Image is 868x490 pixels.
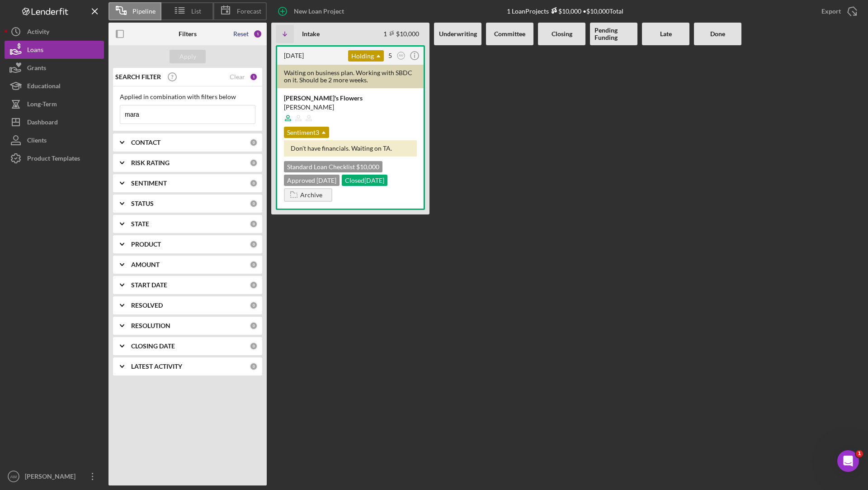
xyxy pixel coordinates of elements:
[348,50,384,62] div: Holding
[5,77,104,95] button: Educational
[660,30,672,38] b: Late
[131,322,170,329] b: RESOLUTION
[271,2,353,20] button: New Loan Project
[250,281,258,289] div: 0
[5,131,104,149] button: Clients
[250,200,258,208] div: 0
[131,343,175,350] b: CLOSING DATE
[294,2,344,20] div: New Loan Project
[27,41,43,61] div: Loans
[27,77,61,97] div: Educational
[5,59,104,77] button: Grants
[250,159,258,167] div: 0
[131,139,160,146] b: CONTACT
[5,95,104,113] button: Long-Term
[284,94,417,103] div: [PERSON_NAME]'s Flowers
[131,200,154,207] b: STATUS
[5,41,104,59] button: Loans
[27,149,80,170] div: Product Templates
[302,30,320,38] b: Intake
[821,2,841,20] div: Export
[284,127,329,138] div: Sentiment 3
[552,30,572,38] b: Closing
[230,73,245,81] div: Clear
[250,73,258,81] div: 1
[10,474,17,479] text: AW
[837,450,859,472] iframe: Intercom live chat
[507,7,623,15] div: 1 Loan Projects • $10,000 Total
[250,240,258,248] div: 0
[856,450,863,457] span: 1
[300,188,322,202] div: Archive
[549,7,581,15] div: $10,000
[131,180,167,187] b: SENTIMENT
[342,175,387,186] div: Closed [DATE]
[284,188,332,202] button: Archive
[233,30,249,38] div: Reset
[170,50,206,63] button: Apply
[494,30,525,38] b: Committee
[27,23,49,43] div: Activity
[27,113,58,133] div: Dashboard
[131,302,163,309] b: RESOLVED
[131,261,160,268] b: AMOUNT
[388,52,392,59] div: 5
[383,30,419,38] div: 1 $10,000
[131,281,167,289] b: START DATE
[5,23,104,41] button: Activity
[594,27,633,41] b: Pending Funding
[250,362,258,371] div: 0
[250,220,258,228] div: 0
[131,363,182,370] b: LATEST ACTIVITY
[23,467,81,488] div: [PERSON_NAME]
[132,8,156,15] span: Pipeline
[284,52,304,59] time: 2025-05-07 21:46
[284,140,417,157] div: Don't have financials. Waiting on TA.
[250,342,258,350] div: 0
[27,59,46,79] div: Grants
[277,65,424,88] div: Waiting on business plan. Working with SBDC on it. Should be 2 more weeks.
[131,159,170,167] b: RISK RATING
[5,467,104,485] button: AW[PERSON_NAME]
[131,220,149,228] b: STATE
[439,30,477,38] b: Underwriting
[250,179,258,187] div: 0
[250,261,258,269] div: 0
[284,103,417,112] div: [PERSON_NAME]
[250,301,258,309] div: 0
[395,50,407,62] button: AW
[276,45,425,210] a: [DATE]Holding5AWWaiting on business plan. Working with SBDC on it. Should be 2 more weeks.[PERSON...
[284,161,382,172] div: Standard Loan Checklist $10,000
[5,113,104,131] button: Dashboard
[120,93,255,100] div: Applied in combination with filters below
[179,30,197,38] b: Filters
[5,149,104,167] button: Product Templates
[284,175,340,186] div: Approved [DATE]
[115,73,161,81] b: SEARCH FILTER
[179,50,196,63] div: Apply
[812,2,863,20] button: Export
[131,241,161,248] b: PRODUCT
[250,322,258,330] div: 0
[237,8,261,15] span: Forecast
[191,8,201,15] span: List
[250,138,258,147] div: 0
[399,54,404,57] text: AW
[253,29,262,38] div: 1
[710,30,725,38] b: Done
[27,131,47,152] div: Clients
[27,95,57,115] div: Long-Term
